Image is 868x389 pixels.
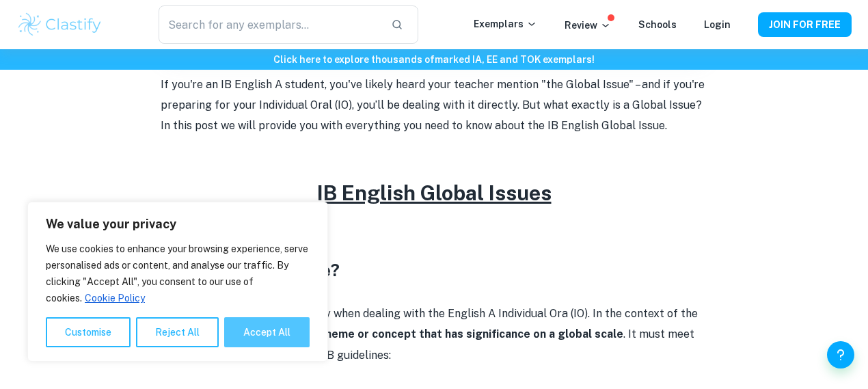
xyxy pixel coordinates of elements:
p: The Global Issue comes into play when dealing with the English A Individual Ora (IO). In the cont... [161,304,707,366]
p: We value your privacy [46,216,310,232]
button: Reject All [136,317,219,347]
h6: Click here to explore thousands of marked IA, EE and TOK exemplars ! [3,52,865,67]
strong: theme or concept that has significance on a global scale [320,327,623,340]
p: Exemplars [474,16,537,31]
u: IB English Global Issues [317,180,552,205]
button: JOIN FOR FREE [758,12,852,37]
button: Customise [46,317,131,347]
p: Review [565,18,611,33]
input: Search for any exemplars... [159,5,379,44]
a: Login [704,19,731,30]
div: We value your privacy [27,202,328,362]
button: Accept All [224,317,310,347]
p: We use cookies to enhance your browsing experience, serve personalised ads or content, and analys... [46,241,310,306]
a: Cookie Policy [84,292,146,304]
a: Schools [638,19,677,30]
button: Help and Feedback [827,341,854,368]
h3: What is a Global Issue? [161,258,707,282]
img: Clastify logo [16,11,103,38]
p: If you're an IB English A student, you've likely heard your teacher mention "the Global Issue" – ... [161,75,707,137]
